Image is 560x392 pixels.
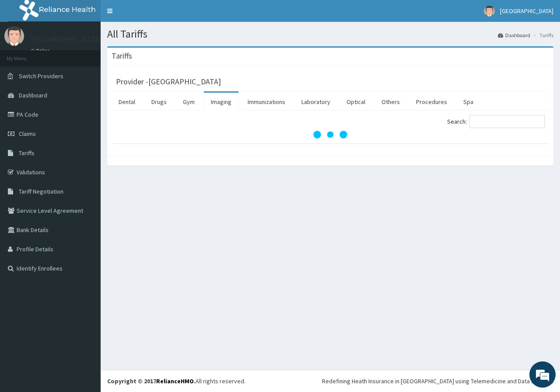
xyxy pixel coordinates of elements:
img: User Image [4,26,24,46]
strong: Copyright © 2017 . [107,377,196,385]
a: Others [374,93,407,111]
a: Dental [112,93,142,111]
a: Online [31,48,52,54]
a: Immunizations [241,93,292,111]
svg: audio-loading [313,117,348,152]
h3: Tariffs [112,52,132,60]
span: Tariff Negotiation [19,187,63,195]
a: Spa [456,93,480,111]
span: Tariffs [19,149,35,157]
p: [GEOGRAPHIC_DATA] [31,35,103,43]
a: Drugs [144,93,174,111]
img: User Image [484,6,495,17]
span: [GEOGRAPHIC_DATA] [500,7,553,15]
div: Redefining Heath Insurance in [GEOGRAPHIC_DATA] using Telemedicine and Data Science! [322,377,553,385]
a: Laboratory [294,93,337,111]
label: Search: [447,115,545,128]
span: Claims [19,130,36,138]
a: Imaging [204,93,238,111]
h3: Provider - [GEOGRAPHIC_DATA] [116,78,221,86]
footer: All rights reserved. [101,370,560,392]
li: Tariffs [531,31,553,39]
span: Switch Providers [19,72,63,80]
a: Dashboard [498,31,530,39]
span: Dashboard [19,91,47,99]
a: Optical [339,93,372,111]
a: RelianceHMO [156,377,194,385]
a: Gym [176,93,202,111]
a: Procedures [409,93,454,111]
h1: All Tariffs [107,28,553,40]
input: Search: [469,115,545,128]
